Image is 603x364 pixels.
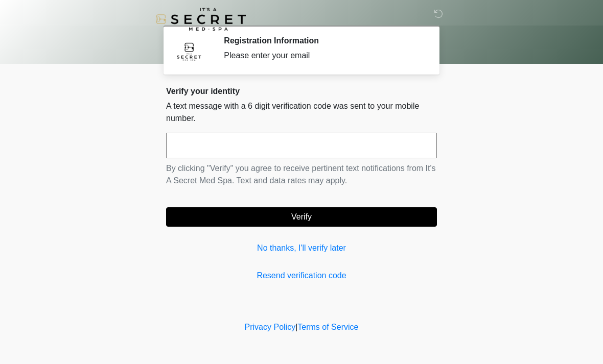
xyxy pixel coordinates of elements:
[166,162,437,187] p: By clicking "Verify" you agree to receive pertinent text notifications from It's A Secret Med Spa...
[166,207,437,227] button: Verify
[295,323,297,331] a: |
[166,270,437,282] a: Resend verification code
[166,242,437,254] a: No thanks, I'll verify later
[166,86,437,96] h2: Verify your identity
[245,323,296,331] a: Privacy Policy
[297,323,358,331] a: Terms of Service
[166,100,437,125] p: A text message with a 6 digit verification code was sent to your mobile number.
[224,36,422,45] h2: Registration Information
[224,50,422,62] div: Please enter your email
[174,36,204,66] img: Agent Avatar
[156,8,246,31] img: It's A Secret Med Spa Logo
